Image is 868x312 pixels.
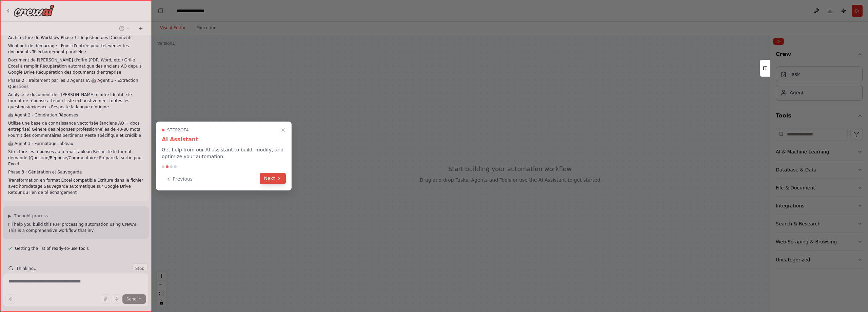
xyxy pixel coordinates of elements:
button: Next [260,173,286,184]
h3: AI Assistant [162,135,286,144]
span: Step 2 of 4 [167,127,189,133]
p: Get help from our AI assistant to build, modify, and optimize your automation. [162,146,286,160]
button: Close walkthrough [279,126,287,134]
button: Hide left sidebar [156,6,165,16]
button: Previous [162,173,197,185]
